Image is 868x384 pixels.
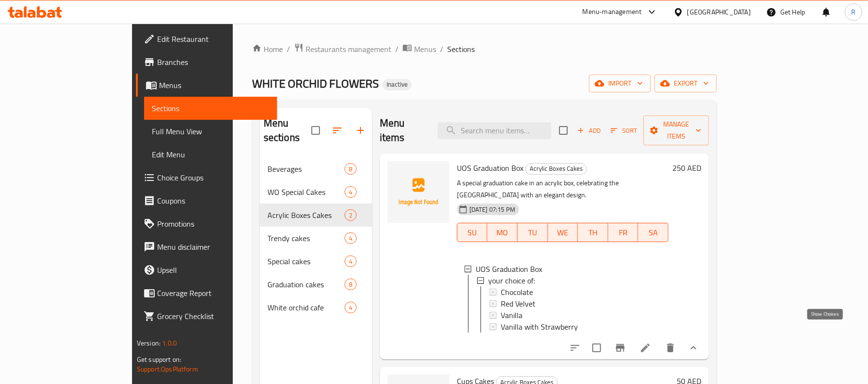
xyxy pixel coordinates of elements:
span: UOS Graduation Box [457,161,523,175]
button: Add [574,123,604,138]
div: Menu-management [583,6,642,18]
div: items [345,256,357,267]
span: 4 [345,234,356,243]
div: Graduation cakes8 [260,273,372,296]
span: Version: [137,337,160,349]
div: items [345,232,357,244]
span: export [662,77,709,90]
button: Add section [349,119,372,142]
span: 1.0.0 [162,337,177,349]
span: TH [582,226,604,240]
span: Coverage Report [157,287,269,299]
input: search [438,122,551,139]
button: TU [518,223,548,242]
span: Choice Groups [157,172,269,183]
span: Get support on: [137,353,181,366]
div: Beverages8 [260,157,372,180]
span: Vanilla with Strawberry [501,321,578,333]
button: Manage items [643,115,709,145]
button: Branch-specific-item [609,336,632,359]
span: your choice of: [488,275,535,286]
span: Inactive [383,80,412,89]
span: 4 [345,188,356,197]
span: Select to update [587,338,607,358]
a: Branches [136,51,277,74]
span: Beverages [267,163,345,175]
a: Choice Groups [136,166,277,189]
span: 4 [345,303,356,312]
span: 4 [345,257,356,266]
span: Sections [447,43,475,55]
span: Menus [414,43,436,55]
span: Select all sections [306,120,326,141]
span: 8 [345,280,356,289]
span: WHITE ORCHID FLOWERS [252,73,379,94]
button: import [589,75,651,92]
div: Acrylic Boxes Cakes [525,163,587,175]
span: Sort items [604,123,643,138]
span: SU [461,226,484,240]
button: export [654,75,717,92]
a: Edit Menu [144,143,277,166]
span: Menu disclaimer [157,241,269,253]
span: Trendy cakes [267,232,345,244]
span: Acrylic Boxes Cakes [267,209,345,221]
a: Promotions [136,212,277,235]
span: Restaurants management [306,43,391,55]
h2: Menu items [380,116,426,145]
h6: 250 AED [672,161,701,175]
div: Trendy cakes4 [260,227,372,250]
button: MO [487,223,518,242]
a: Menus [136,74,277,97]
a: Full Menu View [144,120,277,143]
li: / [395,43,399,55]
span: Add item [574,123,604,138]
span: Sort [611,125,637,136]
button: Sort [608,123,640,138]
span: MO [491,226,514,240]
button: WE [548,223,578,242]
a: Menu disclaimer [136,235,277,258]
span: Add [576,125,602,136]
button: SU [457,223,488,242]
span: TU [521,226,544,240]
span: WO Special Cakes [267,186,345,198]
div: Graduation cakes [267,279,345,290]
a: Coverage Report [136,282,277,305]
a: Coupons [136,189,277,212]
div: [GEOGRAPHIC_DATA] [687,7,751,17]
div: WO Special Cakes4 [260,180,372,204]
span: Edit Menu [152,149,269,160]
span: Coupons [157,195,269,206]
span: Menus [159,79,269,91]
span: SA [642,226,665,240]
span: import [597,77,643,90]
div: Acrylic Boxes Cakes2 [260,204,372,227]
span: Sort sections [326,119,349,142]
span: Chocolate [501,286,533,298]
span: 8 [345,165,356,174]
span: Grocery Checklist [157,310,269,322]
button: SA [638,223,668,242]
div: Special cakes4 [260,250,372,273]
span: FR [612,226,635,240]
a: Support.OpsPlatform [137,363,198,375]
span: Edit Restaurant [157,33,269,45]
div: items [345,279,357,290]
span: Branches [157,56,269,68]
div: White orchid cafe4 [260,296,372,319]
span: [DATE] 07:15 PM [466,205,519,214]
span: Red Velvet [501,298,535,309]
a: Sections [144,97,277,120]
span: Special cakes [267,256,345,267]
span: Manage items [651,118,701,142]
span: Select section [553,120,574,141]
span: Promotions [157,218,269,230]
button: sort-choices [563,336,587,359]
h2: Menu sections [264,116,311,145]
div: items [345,163,357,175]
span: White orchid cafe [267,302,345,313]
